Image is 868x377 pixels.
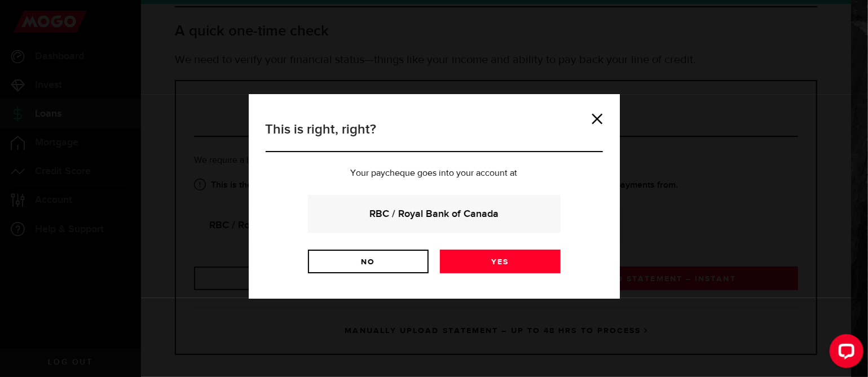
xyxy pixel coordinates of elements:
[440,250,561,273] a: Yes
[308,250,429,273] a: No
[821,330,868,377] iframe: LiveChat chat widget
[266,169,603,178] p: Your paycheque goes into your account at
[323,206,545,221] strong: RBC / Royal Bank of Canada
[266,119,603,152] h3: This is right, right?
